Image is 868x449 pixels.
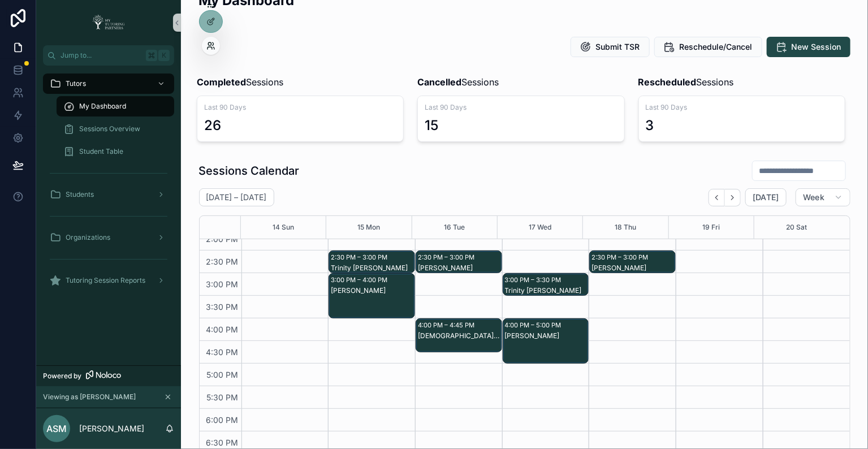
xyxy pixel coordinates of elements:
[197,75,283,89] span: Sessions
[505,320,564,331] div: 4:00 PM – 5:00 PM
[753,192,779,202] span: [DATE]
[590,251,675,273] div: 2:30 PM – 3:00 PM[PERSON_NAME]
[646,103,838,112] span: Last 90 Days
[646,116,654,135] div: 3
[702,216,720,239] button: 19 Fri
[273,216,294,239] button: 14 Sun
[57,96,174,116] a: My Dashboard
[66,190,94,199] span: Students
[638,75,734,89] span: Sessions
[66,233,110,242] span: Organizations
[792,41,841,53] span: New Session
[204,302,241,312] span: 3:30 PM
[591,264,675,273] div: [PERSON_NAME]
[204,415,241,425] span: 6:00 PM
[615,216,637,239] button: 18 Thu
[331,274,390,286] div: 3:00 PM – 4:00 PM
[89,14,128,32] img: App logo
[331,252,390,263] div: 2:30 PM – 3:00 PM
[591,252,651,263] div: 2:30 PM – 3:00 PM
[46,422,67,435] span: ASM
[204,370,241,379] span: 5:00 PM
[425,103,617,112] span: Last 90 Days
[787,216,807,239] button: 20 Sat
[418,264,501,273] div: [PERSON_NAME]
[43,45,174,66] button: Jump to...K
[79,102,126,111] span: My Dashboard
[66,79,86,88] span: Tutors
[571,37,650,57] button: Submit TSR
[796,188,850,206] button: Week
[79,124,140,133] span: Sessions Overview
[638,76,697,88] strong: Rescheduled
[206,192,267,203] h2: [DATE] – [DATE]
[767,37,850,57] button: New Session
[725,189,741,206] button: Next
[204,116,221,135] div: 26
[358,216,381,239] button: 15 Mon
[418,320,477,331] div: 4:00 PM – 4:45 PM
[204,347,241,357] span: 4:30 PM
[36,365,181,386] a: Powered by
[204,279,241,289] span: 3:00 PM
[204,234,241,244] span: 2:00 PM
[204,325,241,334] span: 4:00 PM
[61,51,141,60] span: Jump to...
[418,252,477,263] div: 2:30 PM – 3:00 PM
[680,41,753,53] span: Reschedule/Cancel
[529,216,551,239] button: 17 Wed
[503,274,589,295] div: 3:00 PM – 3:30 PMTrinity [PERSON_NAME]
[654,37,762,57] button: Reschedule/Cancel
[803,192,824,202] span: Week
[329,274,414,318] div: 3:00 PM – 4:00 PM[PERSON_NAME]
[444,216,465,239] button: 16 Tue
[197,76,246,88] strong: Completed
[66,276,145,285] span: Tutoring Session Reports
[425,116,438,135] div: 15
[43,392,136,401] span: Viewing as [PERSON_NAME]
[43,74,174,94] a: Tutors
[505,274,564,286] div: 3:00 PM – 3:30 PM
[199,163,300,179] h1: Sessions Calendar
[416,251,502,273] div: 2:30 PM – 3:00 PM[PERSON_NAME]
[57,141,174,162] a: Student Table
[204,438,241,447] span: 6:30 PM
[416,319,502,352] div: 4:00 PM – 4:45 PM[DEMOGRAPHIC_DATA][PERSON_NAME]
[745,188,787,206] button: [DATE]
[503,319,589,363] div: 4:00 PM – 5:00 PM[PERSON_NAME]
[43,184,174,205] a: Students
[79,423,144,434] p: [PERSON_NAME]
[204,392,241,402] span: 5:30 PM
[43,227,174,248] a: Organizations
[709,189,725,206] button: Back
[36,66,181,305] div: scrollable content
[79,147,123,156] span: Student Table
[331,264,414,273] div: Trinity [PERSON_NAME]
[417,75,499,89] span: Sessions
[43,270,174,291] a: Tutoring Session Reports
[505,331,588,340] div: [PERSON_NAME]
[159,51,169,60] span: K
[43,372,81,381] span: Powered by
[505,286,588,295] div: Trinity [PERSON_NAME]
[331,286,414,295] div: [PERSON_NAME]
[596,41,640,53] span: Submit TSR
[418,331,501,340] div: [DEMOGRAPHIC_DATA][PERSON_NAME]
[204,103,396,112] span: Last 90 Days
[57,119,174,139] a: Sessions Overview
[417,76,461,88] strong: Cancelled
[204,257,241,266] span: 2:30 PM
[329,251,414,273] div: 2:30 PM – 3:00 PMTrinity [PERSON_NAME]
